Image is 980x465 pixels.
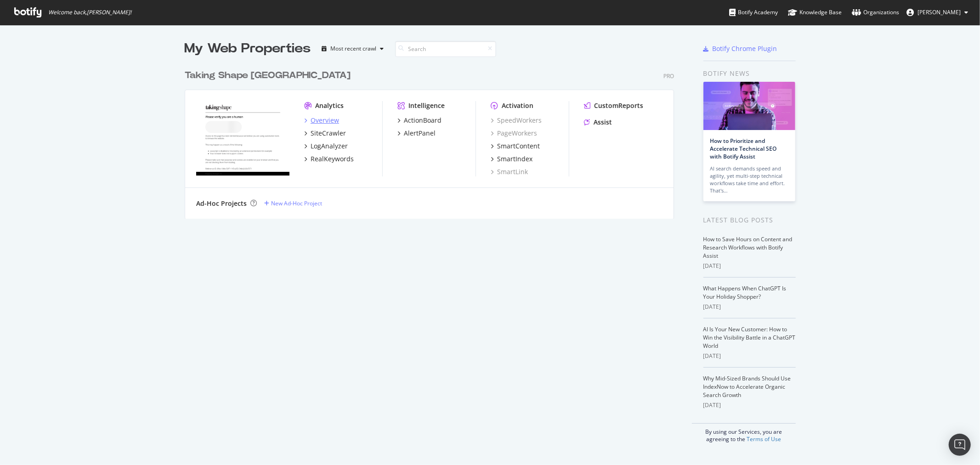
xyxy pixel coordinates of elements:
div: Overview [311,116,339,125]
a: SmartLink [491,167,528,176]
a: SpeedWorkers [491,116,542,125]
a: Botify Chrome Plugin [703,44,777,53]
a: AlertPanel [397,129,436,138]
div: Botify Chrome Plugin [713,44,777,53]
span: Welcome back, [PERSON_NAME] ! [48,9,131,16]
div: Botify Academy [729,8,778,17]
div: New Ad-Hoc Project [271,199,322,207]
a: LogAnalyzer [304,142,348,151]
div: Activation [502,101,533,110]
div: Assist [594,118,612,127]
div: Knowledge Base [788,8,842,17]
a: Why Mid-Sized Brands Should Use IndexNow to Accelerate Organic Search Growth [703,374,791,399]
a: How to Save Hours on Content and Research Workflows with Botify Assist [703,235,793,260]
button: Most recent crawl [318,41,388,56]
a: SmartIndex [491,154,532,164]
a: RealKeywords [304,154,354,164]
a: Taking Shape [GEOGRAPHIC_DATA] [185,69,354,82]
div: [DATE] [703,401,796,409]
div: LogAnalyzer [311,142,348,151]
a: CustomReports [584,101,643,110]
div: grid [185,58,681,219]
div: Analytics [315,101,344,110]
a: Assist [584,118,612,127]
div: Taking Shape [GEOGRAPHIC_DATA] [185,69,351,82]
a: PageWorkers [491,129,537,138]
div: By using our Services, you are agreeing to the [692,423,796,443]
img: Takingshape.com [196,101,289,176]
div: SmartIndex [497,154,532,164]
input: Search [395,41,496,57]
a: ActionBoard [397,116,442,125]
div: Intelligence [408,101,445,110]
a: Terms of Use [747,435,781,443]
a: Overview [304,116,339,125]
a: SiteCrawler [304,129,346,138]
div: RealKeywords [311,154,354,164]
a: New Ad-Hoc Project [264,199,322,207]
button: [PERSON_NAME] [899,5,975,20]
div: Ad-Hoc Projects [196,199,247,208]
div: SmartContent [497,142,540,151]
div: [DATE] [703,352,796,360]
a: AI Is Your New Customer: How to Win the Visibility Battle in a ChatGPT World [703,325,796,350]
div: ActionBoard [404,116,442,125]
div: AlertPanel [404,129,436,138]
div: Open Intercom Messenger [949,434,971,456]
img: How to Prioritize and Accelerate Technical SEO with Botify Assist [703,82,795,130]
a: How to Prioritize and Accelerate Technical SEO with Botify Assist [710,137,777,160]
a: SmartContent [491,142,540,151]
span: Kiran Flynn [918,8,961,16]
div: Organizations [852,8,899,17]
div: Most recent crawl [331,46,377,51]
div: Pro [663,72,674,80]
div: CustomReports [594,101,643,110]
div: Botify news [703,68,796,79]
div: SiteCrawler [311,129,346,138]
div: My Web Properties [185,40,311,58]
div: AI search demands speed and agility, yet multi-step technical workflows take time and effort. Tha... [710,165,788,194]
div: [DATE] [703,303,796,311]
a: What Happens When ChatGPT Is Your Holiday Shopper? [703,284,787,301]
div: [DATE] [703,262,796,270]
div: Latest Blog Posts [703,215,796,225]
